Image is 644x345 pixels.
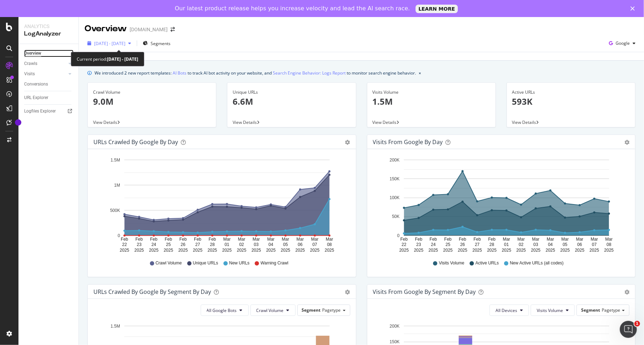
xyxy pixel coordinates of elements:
[253,237,260,242] text: Mar
[416,242,421,247] text: 23
[94,40,125,46] span: [DATE] - [DATE]
[93,95,211,108] p: 9.0M
[310,248,320,253] text: 2025
[459,237,466,242] text: Feb
[373,89,490,95] div: Visits Volume
[283,242,288,247] text: 05
[428,248,438,253] text: 2025
[135,237,143,242] text: Feb
[195,242,200,247] text: 27
[85,38,134,49] button: [DATE] - [DATE]
[475,260,499,266] span: Active URLs
[548,242,553,247] text: 04
[233,95,350,108] p: 6.6M
[439,260,465,266] span: Visits Volume
[179,237,187,242] text: Feb
[416,5,458,13] a: LEARN MORE
[624,140,629,145] div: gear
[149,248,159,253] text: 2025
[399,248,409,253] text: 2025
[512,119,536,125] span: View Details
[373,288,476,295] div: Visits from Google By Segment By Day
[267,237,275,242] text: Mar
[431,242,436,247] text: 24
[193,248,202,253] text: 2025
[150,237,158,242] text: Feb
[589,248,599,253] text: 2025
[488,237,496,242] text: Feb
[325,248,334,253] text: 2025
[313,242,318,247] text: 07
[489,242,494,247] text: 28
[472,248,482,253] text: 2025
[606,38,638,49] button: Google
[24,108,74,115] a: Logfiles Explorer
[233,119,257,125] span: View Details
[400,237,408,242] text: Feb
[222,248,232,253] text: 2025
[237,248,247,253] text: 2025
[24,108,56,115] div: Logfiles Explorer
[373,95,490,108] p: 1.5M
[302,307,321,313] span: Segment
[373,119,397,125] span: View Details
[624,290,629,295] div: gear
[443,248,453,253] text: 2025
[576,237,583,242] text: Mar
[209,237,216,242] text: Feb
[269,242,274,247] text: 04
[207,307,237,313] span: All Google Bots
[24,60,37,67] div: Crawls
[229,260,249,266] span: New URLs
[547,237,554,242] text: Mar
[77,55,138,63] div: Current period:
[223,237,231,242] text: Mar
[563,242,568,247] text: 05
[592,242,597,247] text: 07
[120,248,129,253] text: 2025
[620,321,637,338] iframe: Intercom live chat
[171,27,175,32] div: arrow-right-arrow-left
[24,50,41,57] div: Overview
[414,248,423,253] text: 2025
[296,248,305,253] text: 2025
[178,248,188,253] text: 2025
[604,248,614,253] text: 2025
[577,242,582,247] text: 06
[373,155,630,253] svg: A chart.
[239,242,244,247] text: 02
[519,242,524,247] text: 02
[429,237,437,242] text: Feb
[24,30,73,38] div: LogAnalyzer
[233,89,350,95] div: Unique URLs
[24,23,73,30] div: Analytics
[24,60,66,67] a: Crawls
[24,81,48,88] div: Conversions
[458,248,467,253] text: 2025
[24,81,74,88] a: Conversions
[389,158,399,163] text: 200K
[193,260,218,266] span: Unique URLs
[266,248,276,253] text: 2025
[85,23,127,35] div: Overview
[606,242,611,247] text: 08
[327,242,332,247] text: 08
[531,248,541,253] text: 2025
[121,237,128,242] text: Feb
[460,242,465,247] text: 26
[251,248,261,253] text: 2025
[110,158,120,163] text: 1.5M
[561,237,569,242] text: Mar
[281,248,291,253] text: 2025
[503,237,510,242] text: Mar
[134,248,144,253] text: 2025
[473,237,481,242] text: Feb
[93,288,211,295] div: URLs Crawled by Google By Segment By Day
[616,40,630,46] span: Google
[110,208,120,213] text: 500K
[238,237,245,242] text: Mar
[110,324,120,329] text: 1.5M
[201,305,249,316] button: All Google Bots
[389,176,399,181] text: 150K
